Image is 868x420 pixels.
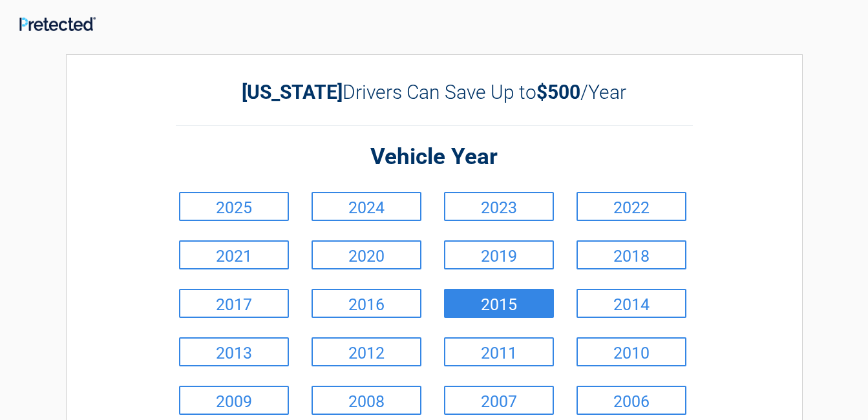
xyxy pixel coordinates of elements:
a: 2013 [179,337,289,366]
a: 2025 [179,192,289,221]
a: 2009 [179,386,289,415]
a: 2008 [312,386,421,415]
a: 2007 [444,386,554,415]
a: 2010 [577,337,686,366]
a: 2015 [444,289,554,318]
a: 2019 [444,240,554,269]
img: Main Logo [19,17,96,30]
a: 2011 [444,337,554,366]
a: 2006 [577,386,686,415]
a: 2018 [577,240,686,269]
h2: Drivers Can Save Up to /Year [176,81,693,103]
a: 2020 [312,240,421,269]
a: 2023 [444,192,554,221]
a: 2016 [312,289,421,318]
a: 2022 [577,192,686,221]
h2: Vehicle Year [176,142,693,173]
a: 2024 [312,192,421,221]
a: 2014 [577,289,686,318]
b: [US_STATE] [242,81,343,103]
a: 2017 [179,289,289,318]
b: $500 [536,81,580,103]
a: 2021 [179,240,289,269]
a: 2012 [312,337,421,366]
